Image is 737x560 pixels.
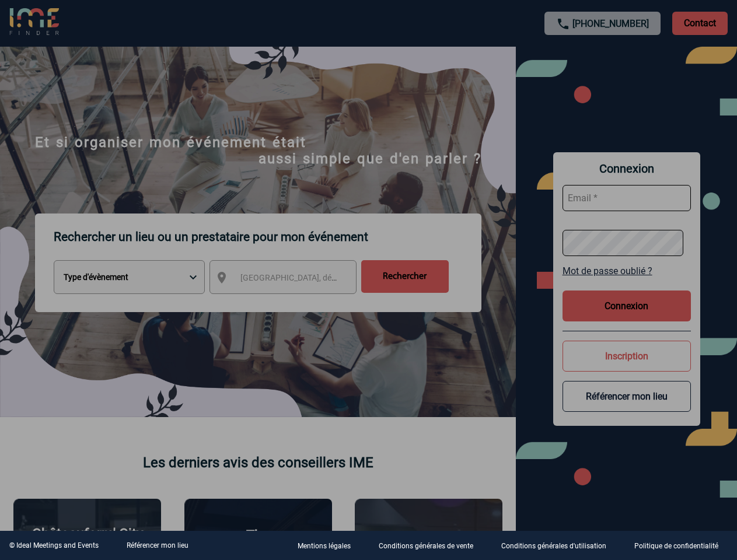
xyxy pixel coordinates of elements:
[379,542,473,551] p: Conditions générales de vente
[492,540,625,551] a: Conditions générales d'utilisation
[634,542,718,551] p: Politique de confidentialité
[127,541,188,549] a: Référencer mon lieu
[9,541,99,549] div: © Ideal Meetings and Events
[288,540,369,551] a: Mentions légales
[369,540,492,551] a: Conditions générales de vente
[625,540,737,551] a: Politique de confidentialité
[298,542,351,551] p: Mentions légales
[501,542,606,551] p: Conditions générales d'utilisation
